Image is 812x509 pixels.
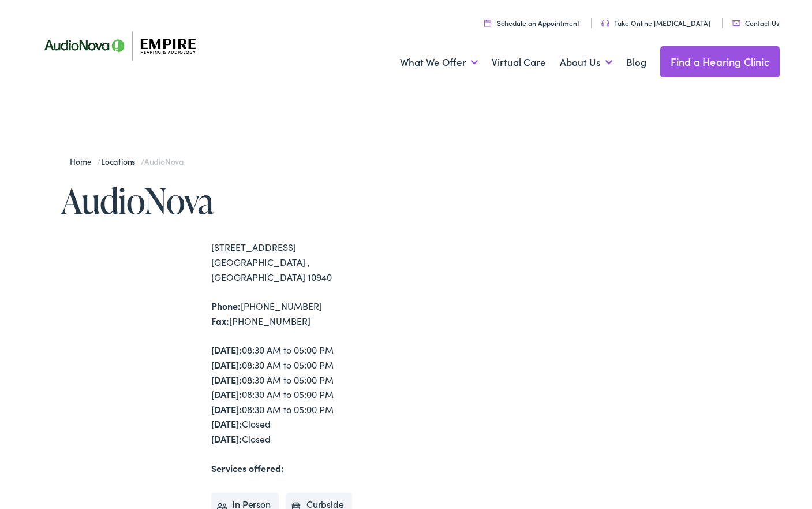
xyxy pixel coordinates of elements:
a: Contact Us [732,18,779,28]
a: Take Online [MEDICAL_DATA] [601,18,710,28]
a: Blog [626,41,646,84]
div: 08:30 AM to 05:00 PM 08:30 AM to 05:00 PM 08:30 AM to 05:00 PM 08:30 AM to 05:00 PM 08:30 AM to 0... [211,343,406,446]
strong: [DATE]: [211,388,242,400]
strong: Phone: [211,299,241,312]
h1: AudioNova [61,181,406,220]
strong: [DATE]: [211,432,242,445]
strong: Services offered: [211,462,284,474]
strong: [DATE]: [211,343,242,356]
a: About Us [560,41,612,84]
strong: [DATE]: [211,417,242,430]
a: Locations [101,155,141,167]
a: What We Offer [400,41,478,84]
strong: [DATE]: [211,403,242,415]
span: AudioNova [144,155,184,167]
a: Virtual Care [492,41,546,84]
a: Home [70,155,97,167]
a: Schedule an Appointment [484,18,579,28]
div: [PHONE_NUMBER] [PHONE_NUMBER] [211,299,406,328]
div: [STREET_ADDRESS] [GEOGRAPHIC_DATA] , [GEOGRAPHIC_DATA] 10940 [211,240,406,284]
img: utility icon [484,19,491,27]
span: / / [70,155,184,167]
strong: [DATE]: [211,358,242,371]
strong: [DATE]: [211,373,242,386]
img: utility icon [601,20,609,27]
a: Find a Hearing Clinic [660,46,780,77]
strong: Fax: [211,314,229,327]
img: utility icon [732,20,740,26]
